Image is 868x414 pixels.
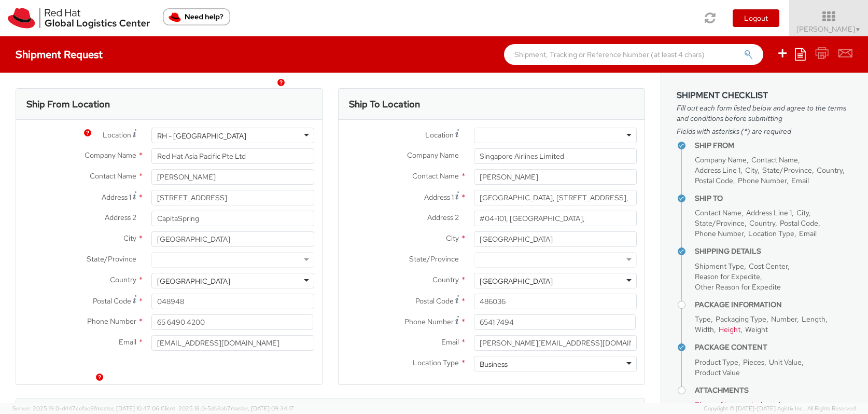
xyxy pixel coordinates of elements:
span: ▼ [855,25,861,34]
span: City [796,208,809,217]
span: Location [425,130,454,140]
input: Shipment, Tracking or Reference Number (at least 4 chars) [504,44,763,65]
span: Phone Number [695,229,744,238]
span: State/Province [762,165,812,175]
span: Unit Value [769,357,802,367]
span: Photo of transported goods [695,400,783,409]
span: Email [119,337,136,347]
h4: Ship From [695,142,852,149]
button: Logout [733,9,779,27]
h4: Package Content [695,343,852,351]
button: Need help? [163,8,230,25]
span: Postal Code [415,296,454,306]
span: Address 2 [105,213,136,222]
span: [PERSON_NAME] [796,24,861,34]
span: Client: 2025.18.0-5db8ab7 [161,405,294,412]
span: Phone Number [404,317,454,326]
span: Fields with asterisks (*) are required [677,126,852,136]
span: master, [DATE] 10:47:06 [96,405,159,412]
h3: Ship To Location [349,99,420,109]
span: Address 1 [424,192,454,202]
span: Reason for Expedite [695,272,760,281]
span: Type [695,314,711,324]
span: Country [110,275,136,284]
h4: Shipping Details [695,247,852,255]
span: Email [441,337,459,347]
h3: Shipment Checklist [677,91,852,100]
span: Address 1 [102,192,131,202]
h4: Attachments [695,387,852,394]
span: Phone Number [738,176,787,185]
span: City [446,233,459,243]
div: RH - [GEOGRAPHIC_DATA] [157,131,246,141]
h3: Ship From Location [26,99,110,109]
div: Business [480,359,508,369]
span: City [123,233,136,243]
div: [GEOGRAPHIC_DATA] [480,276,553,286]
span: State/Province [87,254,136,264]
h4: Ship To [695,195,852,202]
h4: Package Information [695,301,852,309]
span: State/Province [695,218,745,228]
span: Address 2 [427,213,459,222]
span: Length [802,314,825,324]
span: Contact Name [751,155,798,164]
span: master, [DATE] 09:34:17 [231,405,294,412]
span: Other Reason for Expedite [695,282,781,292]
span: Email [799,229,817,238]
span: Copyright © [DATE]-[DATE] Agistix Inc., All Rights Reserved [704,405,856,413]
span: Contact Name [90,171,136,181]
span: Contact Name [412,171,459,181]
span: Height [719,325,740,334]
span: Location [103,130,131,140]
span: Phone Number [87,316,136,326]
span: Shipment Type [695,261,744,271]
span: Width [695,325,714,334]
h4: Shipment Request [16,49,103,60]
span: Country [817,165,843,175]
span: Pieces [743,357,764,367]
span: Product Value [695,368,740,377]
span: Company Name [407,150,459,160]
span: Cost Center [749,261,788,271]
span: Number [771,314,797,324]
span: Server: 2025.19.0-d447cefac8f [12,405,159,412]
span: Postal Code [780,218,818,228]
span: Country [749,218,775,228]
span: Address Line 1 [695,165,740,175]
div: [GEOGRAPHIC_DATA] [157,276,230,286]
span: Email [791,176,809,185]
span: Weight [745,325,768,334]
span: Address Line 1 [746,208,792,217]
span: Contact Name [695,208,741,217]
span: Location Type [413,358,459,367]
span: City [745,165,758,175]
span: Postal Code [695,176,733,185]
span: Company Name [695,155,747,164]
span: State/Province [409,254,459,264]
span: Company Name [85,150,136,160]
span: Packaging Type [716,314,766,324]
span: Product Type [695,357,738,367]
img: rh-logistics-00dfa346123c4ec078e1.svg [8,8,150,29]
span: Location Type [748,229,794,238]
span: Fill out each form listed below and agree to the terms and conditions before submitting [677,103,852,123]
span: Country [432,275,459,284]
span: Postal Code [93,296,131,306]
